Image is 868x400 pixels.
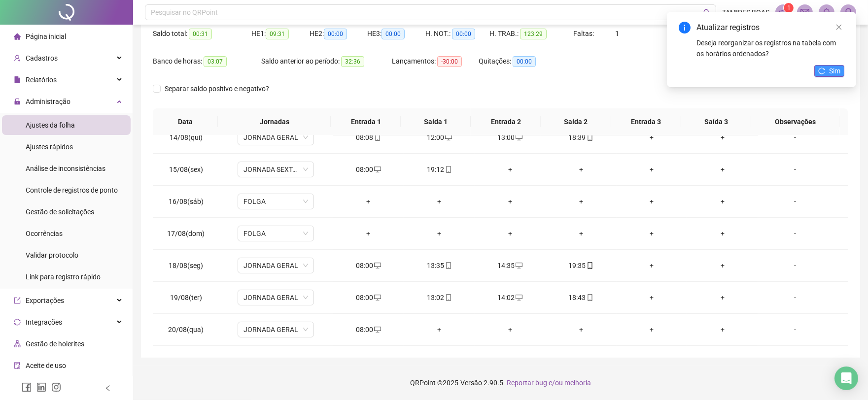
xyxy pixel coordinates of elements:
span: reload [818,67,825,74]
div: + [695,324,750,335]
span: audit [14,362,21,369]
span: mobile [586,262,593,269]
span: Faltas: [573,30,595,37]
div: + [412,196,467,207]
span: Controle de registros de ponto [26,186,118,194]
div: + [341,196,396,207]
span: 15/08(sex) [169,166,203,173]
div: + [341,228,396,239]
span: 00:00 [382,29,405,39]
span: left [104,385,111,392]
span: file [14,76,21,83]
span: 03:07 [204,56,227,67]
div: + [625,164,680,175]
span: 19/08(ter) [170,294,202,301]
span: Ajustes rápidos [26,143,73,151]
span: Ajustes da folha [26,121,75,129]
span: mobile [444,166,452,173]
span: TAMIRES BOAS [722,7,769,18]
div: + [412,324,467,335]
div: 08:00 [341,324,396,335]
span: Separar saldo positivo e negativo? [161,83,273,94]
span: 16/08(sáb) [169,198,204,205]
div: 18:39 [554,132,609,143]
div: + [554,324,609,335]
div: + [625,292,680,303]
div: + [625,324,680,335]
span: sync [14,319,21,326]
div: + [483,228,538,239]
div: Quitações: [479,56,565,67]
div: + [625,260,680,271]
span: 17/08(dom) [167,230,205,237]
span: Sim [829,66,840,76]
div: - [766,196,824,207]
span: desktop [515,262,522,269]
th: Entrada 1 [331,108,401,135]
span: Observações [759,116,832,127]
span: facebook [22,382,32,392]
span: close [835,24,842,31]
th: Jornadas [218,108,331,135]
span: -30:00 [437,56,462,67]
span: FOLGA [243,194,308,209]
div: - [766,292,824,303]
span: desktop [444,134,452,141]
div: Saldo anterior ao período: [261,56,392,67]
span: 00:00 [324,29,347,39]
span: mail [800,8,809,17]
span: mobile [586,134,593,141]
span: mobile [586,294,593,301]
div: + [625,228,680,239]
span: 00:00 [452,29,475,39]
span: Gestão de holerites [26,340,84,348]
span: info-circle [679,22,691,33]
span: user-add [14,55,21,62]
span: 00:00 [513,56,536,67]
span: Exportações [26,297,64,304]
th: Observações [751,108,840,135]
th: Saída 1 [401,108,471,135]
div: 14:35 [483,260,538,271]
span: Administração [26,98,70,105]
span: 123:29 [520,29,547,39]
div: 08:08 [341,132,396,143]
div: + [695,164,750,175]
div: HE 2: [310,28,368,39]
th: Entrada 3 [611,108,681,135]
div: + [695,228,750,239]
img: 11600 [841,5,856,20]
div: Lançamentos: [392,56,479,67]
div: 13:00 [483,132,538,143]
th: Entrada 2 [471,108,541,135]
span: Página inicial [26,33,66,40]
div: 08:00 [341,292,396,303]
span: desktop [373,294,381,301]
div: - [766,132,824,143]
th: Saída 2 [541,108,611,135]
div: 13:02 [412,292,467,303]
span: mobile [444,262,452,269]
div: Deseja reorganizar os registros na tabela com os horários ordenados? [696,37,844,59]
span: mobile [373,134,381,141]
span: Análise de inconsistências [26,165,105,172]
span: JORNADA GERAL [243,290,308,305]
div: + [483,324,538,335]
span: Integrações [26,318,62,326]
div: 08:00 [341,164,396,175]
div: + [554,196,609,207]
span: linkedin [36,382,46,392]
div: 13:35 [412,260,467,271]
span: Reportar bug e/ou melhoria [507,379,591,387]
div: + [483,196,538,207]
div: 14:02 [483,292,538,303]
div: 19:35 [554,260,609,271]
span: JORNADA GERAL [243,258,308,273]
span: lock [14,98,21,105]
span: JORNADA SEXTA GERAL [243,162,308,177]
span: export [14,297,21,304]
span: desktop [373,166,381,173]
div: Atualizar registros [696,22,844,33]
span: 00:31 [189,29,212,39]
div: - [766,260,824,271]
